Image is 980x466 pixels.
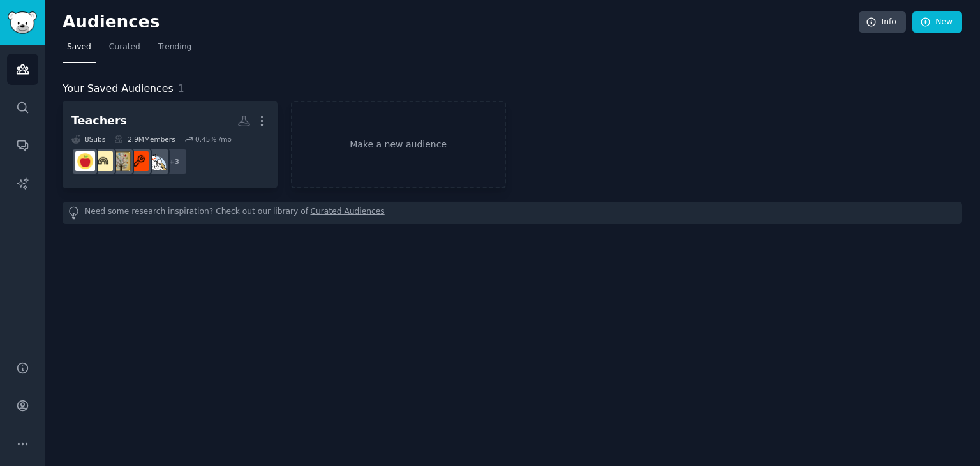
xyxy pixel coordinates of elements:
a: Saved [63,37,96,63]
div: Teachers [71,113,127,129]
span: Curated [109,41,140,53]
span: Saved [67,41,91,53]
span: 1 [178,82,184,94]
img: teachingresources [129,151,149,171]
a: Info [859,11,906,33]
h2: Audiences [63,12,859,33]
a: Make a new audience [291,101,506,188]
a: New [912,11,962,33]
a: Curated [105,37,145,63]
img: teaching [111,151,131,171]
div: + 3 [161,148,188,175]
a: Teachers8Subs2.9MMembers0.45% /mo+3homeschoolteachingresourcesteachingAustralianTeachersTeachers [63,101,278,188]
img: AustralianTeachers [93,151,113,171]
div: 0.45 % /mo [195,135,232,144]
span: Your Saved Audiences [63,81,174,97]
span: Trending [158,41,191,53]
img: Teachers [75,151,95,171]
div: 2.9M Members [114,135,175,144]
a: Trending [154,37,196,63]
div: 8 Sub s [71,135,105,144]
a: Curated Audiences [311,206,385,220]
img: homeschool [147,151,167,171]
img: GummySearch logo [8,11,37,34]
div: Need some research inspiration? Check out our library of [63,202,962,224]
